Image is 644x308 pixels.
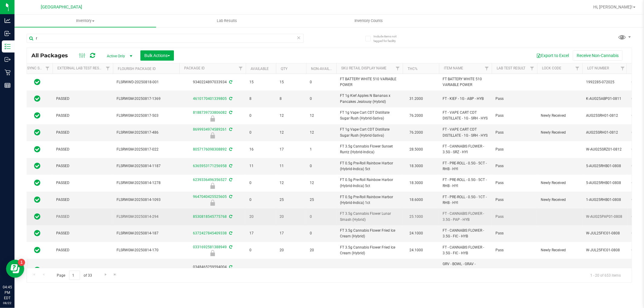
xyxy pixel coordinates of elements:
span: FT 1g Vape Cart CDT Distillate Sugar Rush (Hybrid-Sativa) [340,127,399,138]
inline-svg: Reports [5,82,11,88]
a: Item Name [444,66,463,70]
a: Lab Test Result [497,66,525,70]
span: 0 [310,79,333,85]
a: 6365953171256958 [193,164,227,168]
span: 76.2000 [406,111,426,120]
span: 1 - 20 of 653 items [585,271,626,280]
span: Pass [495,163,533,169]
span: Sync from Compliance System [228,195,232,199]
span: 0 [310,96,333,102]
a: Inventory Counts [298,14,439,27]
span: 1992263-082025 [586,267,624,273]
span: Pass [495,96,533,102]
span: 20 [280,214,303,220]
span: 0 [310,163,333,169]
span: PASSED [56,130,109,135]
inline-svg: Inventory [5,43,11,49]
a: Filter [103,63,113,74]
span: Include items not tagged for facility [373,34,404,43]
span: Sync from Compliance System [228,178,232,182]
a: Qty [281,67,287,71]
span: FT 1g Kief Apples N Bananas x Pancakes Jealousy (Hybrid) [340,93,399,104]
span: 17 [249,230,272,236]
span: 0 [249,113,272,119]
a: THC% [408,67,418,71]
div: Newly Received [178,132,247,138]
span: FT - PRE-ROLL - 0.5G - 5CT - RHB - HYI [443,177,488,189]
span: PASSED [56,247,109,253]
span: 25 [310,197,333,203]
span: Pass [495,113,533,119]
span: Pass [495,214,533,220]
span: Newly Received [541,267,579,273]
span: 0 [249,267,272,273]
a: 4610170401339805 [193,97,227,101]
span: FT - VAPE CART CDT DISTILLATE - 1G - SRH - HYS [443,110,488,121]
span: 0 [249,130,272,135]
a: Lock Code [542,66,561,70]
span: W-JUL25FIC01-0808 [586,230,624,236]
iframe: Resource center unread badge [18,259,25,266]
span: FLSRWGM-20250817-1369 [117,96,176,102]
div: Newly Received [178,183,247,189]
a: Available [251,67,269,71]
a: Filter [618,63,628,74]
span: Sync from Compliance System [228,97,232,101]
a: Lab Results [156,14,298,27]
span: PASSED [56,197,109,203]
span: 8 [280,96,303,102]
span: In Sync [34,111,41,120]
span: W-AUG25SRZ01-0812 [586,147,624,152]
span: In Sync [34,229,41,237]
span: 12 [280,180,303,186]
a: Filter [43,63,53,74]
span: PASSED [56,96,109,102]
span: Sync from Compliance System [228,245,232,249]
span: 20 [310,247,333,253]
span: Sync from Compliance System [228,127,232,132]
span: Clear [297,34,301,42]
span: 28.5000 [406,145,426,154]
span: Newly Received [541,247,579,253]
a: 9647040425525605 [193,195,227,199]
span: Newly Received [541,113,579,119]
span: 15 [280,79,303,85]
span: Inventory Counts [346,18,391,24]
span: FT 3.5g Cannabis Flower Fried Ice Cream (Hybrid) [340,245,399,256]
a: 0331692581388949 [193,245,227,249]
span: 17 [280,147,303,152]
span: FLSRWGM-20250817-486 [117,130,176,135]
span: 24.1000 [406,229,426,238]
a: Sku Retail Display Name [341,66,386,70]
span: FT - PRE-ROLL - 0.5G - 1CT - RHB - HYI [443,194,488,206]
span: In Sync [34,78,41,86]
span: 11 [280,163,303,169]
span: Pass [495,147,533,152]
span: FLSRWGM-20250817-022 [117,147,176,152]
span: FT BATTERY WHITE 510 VARIABLE POWER [443,76,488,88]
span: Sync from Compliance System [228,110,232,115]
span: FLSRWGM-20250817-503 [117,113,176,119]
span: 24.1000 [406,246,426,255]
span: 17 [280,230,303,236]
span: 25.1000 [406,212,426,221]
span: FT 0.5g Pre-Roll Rainbow Harbor (Hybrid-Indica) 1ct [340,194,399,206]
span: In Sync [34,246,41,254]
a: Filter [482,63,492,74]
span: FLSRWGM-20250814-294 [117,214,176,220]
span: FLSRWGM-20250814-187 [117,230,176,236]
span: PASSED [56,147,109,152]
span: 5-AUG25RHB01-0808 [586,163,624,169]
span: Hi, [PERSON_NAME]! [593,5,633,9]
span: 18.6000 [406,195,426,204]
span: PASSED [56,230,109,236]
span: FT - VAPE CART CDT DISTILLATE - 1G - SRH - HYS [443,127,488,138]
span: 0 [249,197,272,203]
span: FLSRWGM-20250814-1278 [117,180,176,186]
a: Flourish Package ID [118,67,156,71]
a: External Lab Test Result [57,66,105,70]
a: 8530818545775768 [193,214,227,219]
span: Page of 33 [52,271,97,280]
span: GRV 4in Blue Standard Spoon Bowl [340,267,399,273]
inline-svg: Analytics [5,17,11,24]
